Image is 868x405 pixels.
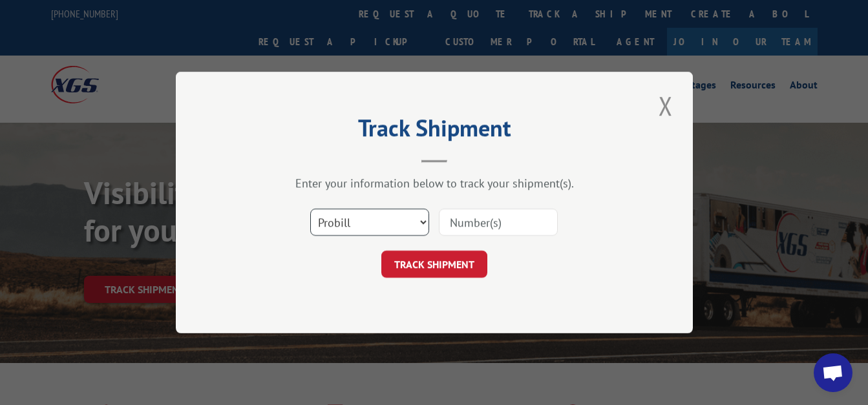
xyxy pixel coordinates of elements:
a: Open chat [814,353,852,392]
input: Number(s) [439,209,558,236]
button: TRACK SHIPMENT [381,251,487,278]
button: Close modal [655,88,677,123]
div: Enter your information below to track your shipment(s). [240,176,628,191]
h2: Track Shipment [240,119,628,143]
